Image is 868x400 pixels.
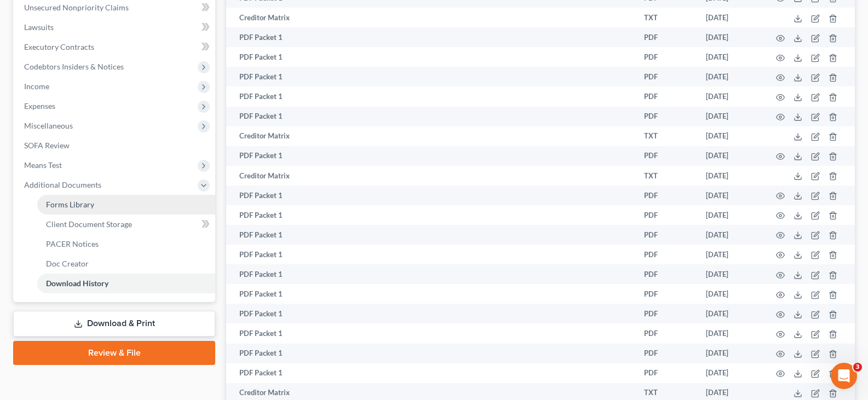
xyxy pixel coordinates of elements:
td: [DATE] [697,185,763,205]
td: TXT [635,8,697,27]
td: [DATE] [697,47,763,67]
td: PDF Packet 1 [226,146,575,166]
span: PACER Notices [46,239,99,248]
td: PDF Packet 1 [226,67,575,86]
td: PDF [635,27,697,47]
span: Executory Contracts [24,42,94,51]
td: PDF [635,264,697,284]
td: PDF [635,284,697,304]
td: PDF [635,344,697,363]
td: PDF [635,323,697,343]
td: [DATE] [697,86,763,106]
td: PDF [635,47,697,67]
a: PACER Notices [37,234,215,254]
td: [DATE] [697,363,763,383]
td: PDF [635,304,697,323]
td: Creditor Matrix [226,166,575,185]
td: [DATE] [697,323,763,343]
a: Doc Creator [37,254,215,274]
td: PDF Packet 1 [226,27,575,47]
td: PDF [635,245,697,264]
td: PDF Packet 1 [226,185,575,205]
span: Additional Documents [24,180,101,189]
a: Download History [37,274,215,293]
td: PDF [635,363,697,383]
span: SOFA Review [24,141,70,150]
td: [DATE] [697,304,763,323]
td: [DATE] [697,67,763,86]
td: [DATE] [697,245,763,264]
td: PDF Packet 1 [226,245,575,264]
a: Forms Library [37,195,215,215]
td: Creditor Matrix [226,8,575,27]
td: TXT [635,126,697,146]
td: PDF [635,67,697,86]
span: Forms Library [46,200,94,209]
a: SOFA Review [15,136,215,155]
td: [DATE] [697,107,763,126]
span: Expenses [24,101,55,111]
td: PDF Packet 1 [226,363,575,383]
td: PDF Packet 1 [226,284,575,304]
td: PDF Packet 1 [226,304,575,323]
td: TXT [635,166,697,185]
span: 3 [853,363,862,372]
a: Executory Contracts [15,37,215,57]
span: Income [24,82,49,91]
span: Download History [46,279,108,288]
td: PDF Packet 1 [226,323,575,343]
td: [DATE] [697,126,763,146]
span: Unsecured Nonpriority Claims [24,3,129,12]
a: Review & File [13,341,215,365]
td: [DATE] [697,166,763,185]
span: Doc Creator [46,259,89,268]
span: Client Document Storage [46,219,132,229]
span: Means Test [24,160,62,170]
td: PDF [635,185,697,205]
td: [DATE] [697,284,763,304]
td: [DATE] [697,146,763,166]
td: PDF [635,225,697,245]
td: PDF Packet 1 [226,107,575,126]
iframe: Intercom live chat [831,363,857,389]
td: PDF Packet 1 [226,344,575,363]
td: [DATE] [697,205,763,225]
span: Lawsuits [24,22,54,32]
td: PDF [635,205,697,225]
a: Client Document Storage [37,215,215,234]
td: PDF Packet 1 [226,86,575,106]
td: [DATE] [697,344,763,363]
td: [DATE] [697,225,763,245]
td: PDF Packet 1 [226,264,575,284]
td: [DATE] [697,8,763,27]
td: PDF Packet 1 [226,225,575,245]
a: Download & Print [13,311,215,337]
td: [DATE] [697,264,763,284]
td: Creditor Matrix [226,126,575,146]
td: PDF Packet 1 [226,47,575,67]
span: Miscellaneous [24,121,73,130]
span: Codebtors Insiders & Notices [24,62,124,71]
td: PDF [635,146,697,166]
td: PDF Packet 1 [226,205,575,225]
td: PDF [635,107,697,126]
td: [DATE] [697,27,763,47]
td: PDF [635,86,697,106]
a: Lawsuits [15,18,215,37]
